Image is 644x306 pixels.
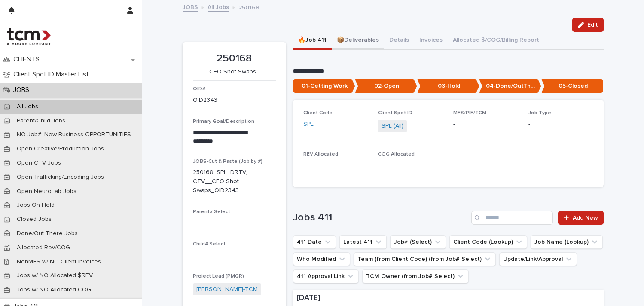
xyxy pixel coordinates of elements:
[528,120,593,129] p: -
[587,22,598,28] span: Edit
[390,235,446,249] button: Job# (Select)
[382,122,403,131] a: SPL (All)
[10,145,111,153] p: Open Creative/Production Jobs
[414,32,448,50] button: Invoices
[193,52,276,65] p: 250168
[362,269,469,283] button: TCM Owner (from Job# Select)
[193,242,226,247] span: Child# Select
[10,70,96,79] p: Client Spot ID Master List
[453,110,486,116] span: MES/PIF/TCM
[355,79,417,93] p: 02-Open
[238,2,259,12] p: 250168
[193,119,254,124] span: Primary Goal/Description
[193,168,255,195] p: 250168_SPL_DRTV, CTV__CEO Shot Swaps_OID2343
[10,55,46,64] p: CLIENTS
[558,211,603,225] a: Add New
[479,79,541,93] p: 04-Done/OutThere
[453,120,518,129] p: -
[293,252,350,266] button: Who Modified
[417,79,479,93] p: 03-Hold
[573,215,598,221] span: Add New
[10,117,72,125] p: Parent/Child Jobs
[303,110,333,116] span: Client Code
[303,161,368,170] p: -
[378,152,415,157] span: COG Allocated
[296,294,600,303] p: [DATE]
[541,79,604,93] p: 05-Closed
[378,110,412,116] span: Client Spot ID
[10,174,111,181] p: Open Trafficking/Encoding Jobs
[10,230,85,237] p: Done/Out There Jobs
[10,131,138,138] p: NO Job#: New Business OPPORTUNITIES
[339,235,387,249] button: Latest 411
[10,272,100,279] p: Jobs w/ NO Allocated $REV
[449,235,527,249] button: Client Code (Lookup)
[303,152,338,157] span: REV Allocated
[293,235,336,249] button: 411 Date
[293,269,359,283] button: 411 Approval Link
[293,211,468,224] h1: Jobs 411
[10,159,68,167] p: Open CTV Jobs
[471,211,553,225] input: Search
[7,28,51,45] img: 4hMmSqQkux38exxPVZHQ
[10,103,45,110] p: All Jobs
[293,79,355,93] p: 01-Getting Work
[293,32,332,50] button: 🔥Job 411
[208,2,229,12] a: All Jobs
[193,218,276,227] p: -
[10,188,83,195] p: Open NeuroLab Jobs
[303,120,314,129] a: SPL
[193,274,244,279] span: Project Lead (PMGR)
[332,32,384,50] button: 📦Deliverables
[572,18,604,32] button: Edit
[193,251,276,260] p: -
[193,86,205,92] span: OID#
[10,244,77,251] p: Allocated Rev/COG
[10,86,36,94] p: JOBS
[531,235,603,249] button: Job Name (Lookup)
[183,2,198,12] a: JOBS
[193,96,217,105] p: OID2343
[10,202,61,209] p: Jobs On Hold
[10,258,108,266] p: NonMES w/ NO Client Invoices
[528,110,551,116] span: Job Type
[193,209,230,214] span: Parent# Select
[378,161,443,170] p: -
[196,285,258,294] a: [PERSON_NAME]-TCM
[354,252,496,266] button: Team (from Client Code) (from Job# Select)
[193,159,262,164] span: JOBS-Cut & Paste (Job by #)
[384,32,414,50] button: Details
[448,32,544,50] button: Allocated $/COG/Billing Report
[499,252,577,266] button: Update/Link/Approval
[10,216,58,223] p: Closed Jobs
[193,68,272,76] p: CEO Shot Swaps
[10,286,98,294] p: Jobs w/ NO Allocated COG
